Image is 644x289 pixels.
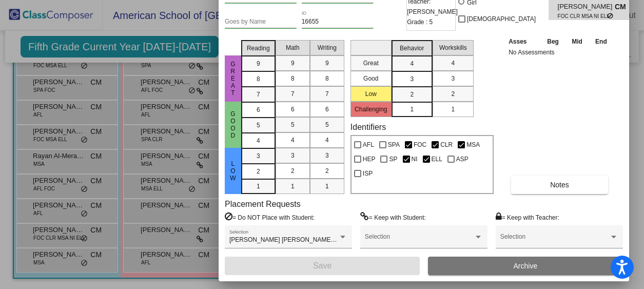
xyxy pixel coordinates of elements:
span: ASP [456,153,469,165]
span: 4 [410,59,414,68]
span: 3 [451,74,455,83]
td: No Assessments [506,47,614,57]
span: 1 [291,182,295,191]
span: Good [228,110,238,139]
button: Save [225,257,420,275]
span: 3 [325,151,329,160]
span: Behavior [400,44,424,53]
span: 4 [291,136,295,145]
span: MSA [466,139,480,151]
input: Enter ID [302,18,374,26]
span: 1 [410,105,414,114]
th: Beg [540,36,565,47]
label: = Do NOT Place with Student: [225,212,315,222]
span: 6 [291,105,295,114]
span: 8 [257,74,260,84]
button: Archive [428,257,623,275]
span: 9 [325,59,329,68]
span: Workskills [439,43,467,52]
span: 4 [451,59,455,68]
span: 4 [257,136,260,145]
span: Notes [550,181,569,189]
span: 9 [291,59,295,68]
span: 7 [291,89,295,99]
span: 2 [291,166,295,176]
span: 2 [257,167,260,176]
span: 1 [325,182,329,191]
span: 1 [257,182,260,191]
span: 7 [325,89,329,99]
th: End [589,36,613,47]
span: CM [615,2,629,12]
th: Asses [506,36,540,47]
span: FOC [414,139,426,151]
span: Save [313,261,331,270]
span: Reading [247,44,270,53]
span: CLR [440,139,453,151]
span: 5 [291,120,295,129]
span: Low [228,160,238,182]
span: SP [389,153,397,165]
span: 8 [291,74,295,83]
span: ISP [363,167,373,180]
span: SPA [388,139,400,151]
span: 9 [257,59,260,68]
span: Writing [318,43,337,52]
span: 5 [325,120,329,129]
span: AFL [363,139,374,151]
span: 2 [325,166,329,176]
span: 3 [257,151,260,161]
span: [PERSON_NAME] [558,2,615,12]
span: 3 [410,74,414,84]
button: Notes [511,176,608,194]
label: = Keep with Student: [360,212,426,222]
span: NI [412,153,418,165]
span: FOC CLR MSA NI ELL [558,12,608,20]
span: HEP [363,153,376,165]
span: ELL [432,153,442,165]
span: 5 [257,121,260,130]
label: Identifiers [350,122,386,132]
span: Grade : 5 [407,17,433,27]
span: 2 [451,89,455,99]
th: Mid [565,36,589,47]
span: 6 [257,105,260,114]
span: Archive [514,262,538,270]
span: 7 [257,90,260,99]
span: 4 [325,136,329,145]
label: Placement Requests [225,199,301,209]
span: 1 [451,105,455,114]
input: goes by name [225,18,297,26]
span: 2 [410,90,414,99]
span: [DEMOGRAPHIC_DATA] [467,13,536,25]
span: 3 [291,151,295,160]
span: Math [286,43,300,52]
label: = Keep with Teacher: [496,212,559,222]
span: 8 [325,74,329,83]
span: Great [228,61,238,97]
span: 6 [325,105,329,114]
